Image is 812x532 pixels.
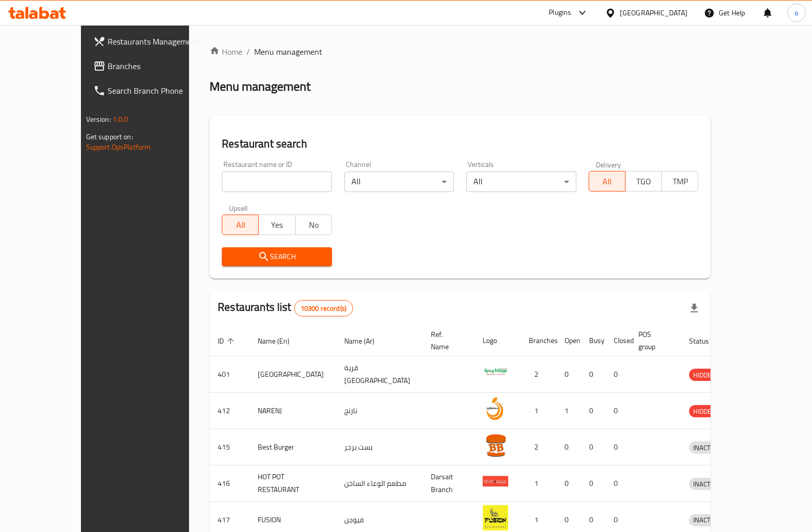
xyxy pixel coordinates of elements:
td: بست برجر [336,429,423,465]
td: 0 [581,429,606,465]
span: Restaurants Management [108,35,209,48]
img: Best Burger [483,432,508,458]
button: All [589,171,626,191]
span: Get support on: [86,130,133,143]
div: HIDDEN [689,405,720,417]
td: 416 [210,465,249,502]
span: INACTIVE [689,442,724,454]
td: 415 [210,429,249,465]
a: Restaurants Management [85,29,217,54]
td: 401 [210,356,249,393]
td: [GEOGRAPHIC_DATA] [249,356,336,393]
td: Best Burger [249,429,336,465]
span: TGO [630,174,658,189]
span: POS group [638,328,669,353]
span: HIDDEN [689,369,720,381]
span: Search [230,250,324,263]
td: 1 [520,465,556,502]
span: Name (Ar) [344,335,388,347]
div: INACTIVE [689,514,724,526]
nav: breadcrumb [210,46,711,58]
td: 0 [581,465,606,502]
td: 0 [606,393,630,429]
th: Open [556,325,581,356]
td: 0 [606,429,630,465]
span: Yes [263,218,291,232]
th: Busy [581,325,606,356]
input: Search for restaurant name or ID.. [222,172,332,192]
div: Total records count [294,300,353,316]
td: 0 [556,356,581,393]
span: All [593,174,621,189]
h2: Menu management [210,78,310,95]
div: All [466,172,576,192]
td: 0 [581,356,606,393]
td: HOT POT RESTAURANT [249,465,336,502]
td: 2 [520,429,556,465]
td: NARENJ [249,393,336,429]
div: Export file [682,296,706,321]
img: HOT POT RESTAURANT [483,469,508,494]
span: INACTIVE [689,514,724,526]
span: o [795,7,798,18]
a: Search Branch Phone [85,78,217,103]
img: NARENJ [483,396,508,421]
span: INACTIVE [689,478,724,490]
td: 0 [581,393,606,429]
td: نارنج [336,393,423,429]
img: FUSION [483,505,508,530]
span: Search Branch Phone [108,84,209,97]
div: [GEOGRAPHIC_DATA] [620,7,688,18]
td: 0 [556,465,581,502]
span: Version: [86,113,111,126]
td: 2 [520,356,556,393]
th: Closed [606,325,630,356]
button: No [295,215,332,235]
li: / [246,46,250,58]
td: 0 [556,429,581,465]
div: HIDDEN [689,369,720,381]
td: 412 [210,393,249,429]
button: Search [222,247,332,266]
span: No [300,218,328,232]
a: Branches [85,54,217,78]
span: Status [689,335,722,347]
td: 0 [606,356,630,393]
label: Delivery [596,161,621,168]
span: TMP [666,174,694,189]
a: Support.OpsPlatform [86,140,151,154]
button: Yes [258,215,295,235]
td: 1 [556,393,581,429]
button: TMP [661,171,698,191]
span: 10300 record(s) [295,304,352,313]
a: Home [210,46,242,58]
td: Darsait Branch [423,465,474,502]
img: Spicy Village [483,359,508,385]
h2: Restaurants list [218,300,353,316]
td: 0 [606,465,630,502]
h2: Restaurant search [222,136,698,152]
span: HIDDEN [689,406,720,417]
span: 1.0.0 [113,113,129,126]
button: TGO [625,171,662,191]
span: ID [218,335,237,347]
th: Logo [474,325,520,356]
span: Menu management [254,46,322,58]
td: 1 [520,393,556,429]
label: Upsell [229,204,248,211]
td: مطعم الوعاء الساخن [336,465,423,502]
span: Branches [108,60,209,72]
td: قرية [GEOGRAPHIC_DATA] [336,356,423,393]
span: Name (En) [258,335,303,347]
div: All [344,172,454,192]
span: Ref. Name [431,328,462,353]
button: All [222,215,259,235]
span: All [226,218,255,232]
div: INACTIVE [689,441,724,454]
th: Branches [520,325,556,356]
div: Plugins [549,7,571,19]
